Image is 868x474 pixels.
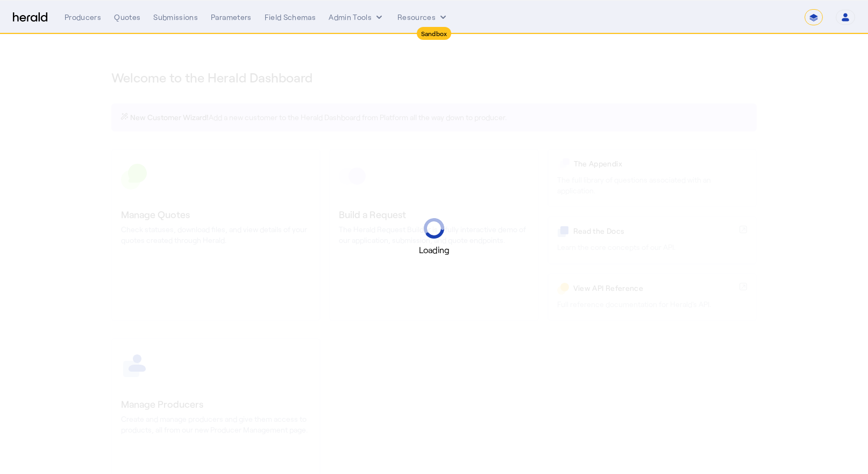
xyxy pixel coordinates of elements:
img: Herald Logo [13,12,47,23]
button: internal dropdown menu [329,12,385,23]
div: Field Schemas [265,12,316,23]
div: Producers [65,12,101,23]
div: Sandbox [417,27,452,40]
button: Resources dropdown menu [397,12,449,23]
div: Submissions [153,12,198,23]
div: Quotes [114,12,140,23]
div: Parameters [211,12,252,23]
